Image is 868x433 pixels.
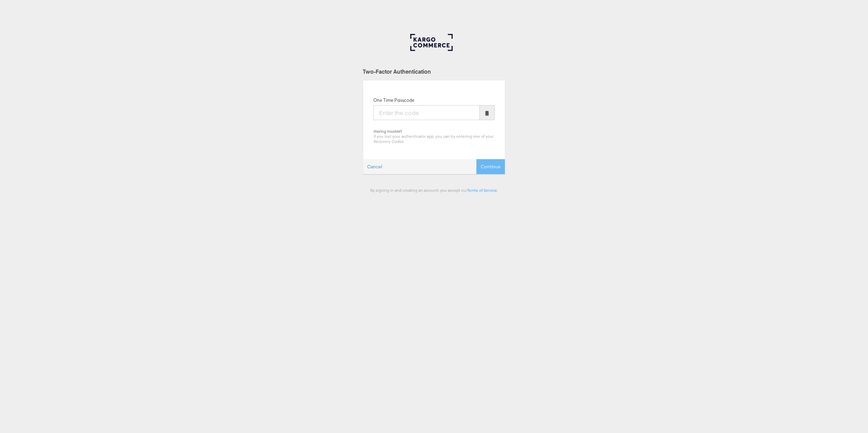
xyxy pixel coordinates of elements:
[363,68,505,75] div: Two-Factor Authentication
[374,134,494,144] span: If you lost your authenticator app, you can try entering one of your Recovery Codes
[373,97,414,103] label: One Time Passcode
[467,188,497,193] a: Terms of Service
[363,159,386,174] a: Cancel
[374,129,402,134] b: Having trouble?
[373,105,480,120] input: Enter the code
[363,188,505,193] div: By signing in and creating an account, you accept our .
